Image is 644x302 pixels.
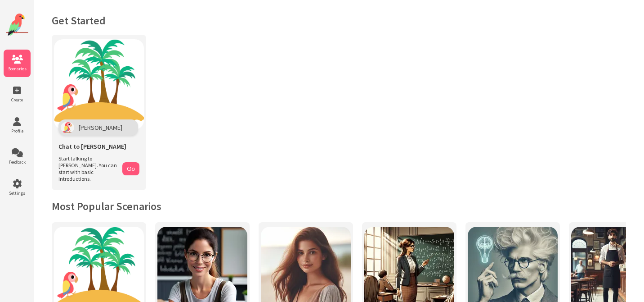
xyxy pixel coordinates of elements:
span: Start talking to [PERSON_NAME]. You can start with basic introductions. [58,155,118,182]
span: Settings [4,190,31,196]
h2: Most Popular Scenarios [52,199,626,213]
span: Create [4,97,31,103]
span: Profile [4,128,31,134]
h1: Get Started [52,14,626,27]
span: [PERSON_NAME] [79,124,122,132]
img: Website Logo [6,14,28,36]
button: Go [122,162,139,175]
span: Chat to [PERSON_NAME] [58,142,126,151]
img: Polly [61,122,74,133]
img: Chat with Polly [54,39,144,129]
span: Scenarios [4,66,31,72]
span: Feedback [4,159,31,165]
